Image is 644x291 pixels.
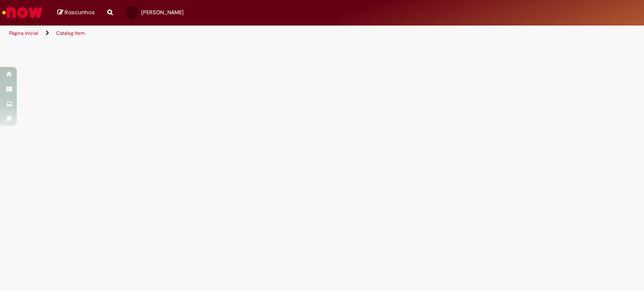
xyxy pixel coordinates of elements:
[6,26,423,41] ul: Trilhas de página
[56,30,85,36] a: Catalog Item
[57,9,95,17] a: Rascunhos
[141,9,184,16] span: [PERSON_NAME]
[65,8,95,16] span: Rascunhos
[9,30,38,36] a: Página inicial
[1,4,44,21] img: ServiceNow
